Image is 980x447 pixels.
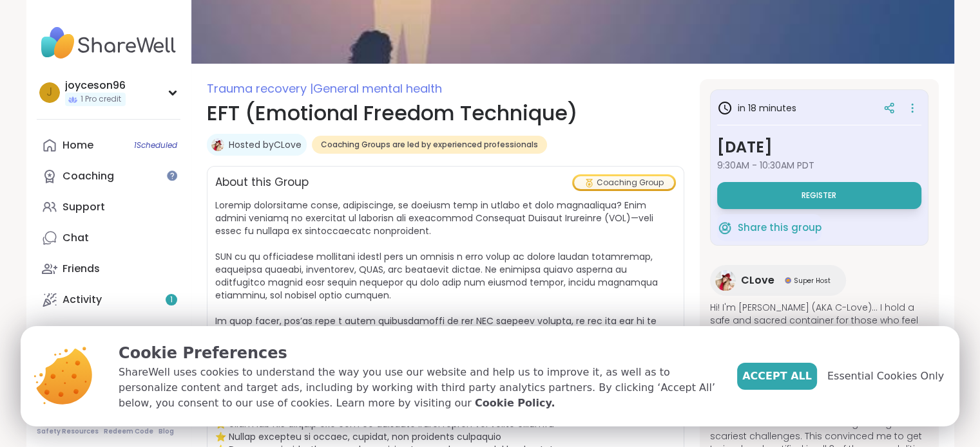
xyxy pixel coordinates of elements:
[37,161,180,192] a: Coaching
[46,84,52,101] span: j
[37,130,180,161] a: Home1Scheduled
[62,324,87,338] div: Host
[104,427,153,436] a: Redeem Code
[134,140,177,151] span: 1 Scheduled
[81,94,121,105] span: 1 Pro credit
[37,21,180,66] img: ShareWell Nav Logo
[827,369,944,384] span: Essential Cookies Only
[37,253,180,284] a: Friends
[170,295,173,306] span: 1
[62,169,114,183] div: Coaching
[65,78,126,93] div: joyceson96
[475,396,555,411] a: Cookie Policy.
[119,365,716,411] p: ShareWell uses cookies to understand the way you use our website and help us to improve it, as we...
[37,223,180,253] a: Chat
[62,231,89,245] div: Chat
[742,369,812,384] span: Accept All
[62,293,102,307] div: Activity
[737,363,817,390] button: Accept All
[159,427,174,436] a: Blog
[62,138,93,152] div: Home
[167,170,177,181] iframe: Spotlight
[37,427,99,436] a: Safety Resources
[37,284,180,315] a: Activity1
[119,342,716,365] p: Cookie Preferences
[37,192,180,223] a: Support
[62,200,105,214] div: Support
[37,315,180,346] a: Host
[62,262,100,276] div: Friends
